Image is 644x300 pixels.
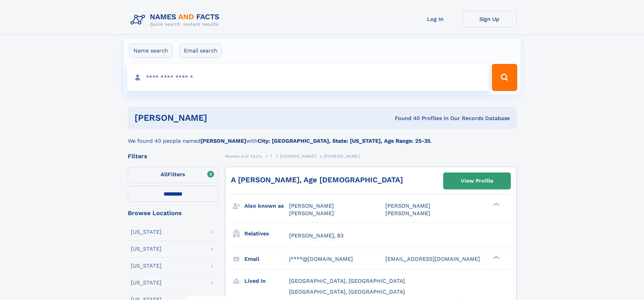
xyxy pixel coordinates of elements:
input: search input [127,64,489,91]
span: [PERSON_NAME] [385,210,430,216]
a: Names and Facts [225,152,262,160]
div: [US_STATE] [131,246,162,252]
h3: Lived in [244,275,289,287]
a: Log In [408,11,462,27]
label: Filters [128,167,218,183]
b: [PERSON_NAME] [200,138,246,144]
h3: Email [244,253,289,265]
h1: [PERSON_NAME] [135,114,301,122]
div: ❯ [492,255,500,259]
label: Name search [129,44,172,58]
div: [US_STATE] [131,280,162,285]
a: View Profile [444,173,510,189]
div: We found 40 people named with . [128,129,517,145]
label: Email search [180,44,222,58]
a: Sign Up [462,11,517,27]
span: [PERSON_NAME] [324,154,360,159]
div: [US_STATE] [131,263,162,269]
div: ❯ [492,202,500,207]
span: [PERSON_NAME] [385,203,430,209]
span: [PERSON_NAME] [289,210,334,216]
div: Found 40 Profiles In Our Records Database [301,115,510,122]
a: A [PERSON_NAME], Age [DEMOGRAPHIC_DATA] [231,176,403,184]
span: [GEOGRAPHIC_DATA], [GEOGRAPHIC_DATA] [289,289,405,295]
h3: Also known as [244,200,289,212]
a: [PERSON_NAME] [280,152,316,160]
img: Logo Names and Facts [128,11,225,29]
button: Search Button [492,64,517,91]
a: T [270,152,272,160]
h3: Relatives [244,228,289,239]
span: [PERSON_NAME] [289,203,334,209]
div: View Profile [461,173,493,189]
span: [GEOGRAPHIC_DATA], [GEOGRAPHIC_DATA] [289,278,405,284]
span: [EMAIL_ADDRESS][DOMAIN_NAME] [385,256,480,262]
a: [PERSON_NAME], 83 [289,232,343,239]
span: [PERSON_NAME] [280,154,316,159]
span: T [270,154,272,159]
div: Filters [128,153,218,159]
div: [US_STATE] [131,229,162,235]
div: Browse Locations [128,210,218,216]
span: All [161,171,168,178]
b: City: [GEOGRAPHIC_DATA], State: [US_STATE], Age Range: 25-35 [258,138,430,144]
